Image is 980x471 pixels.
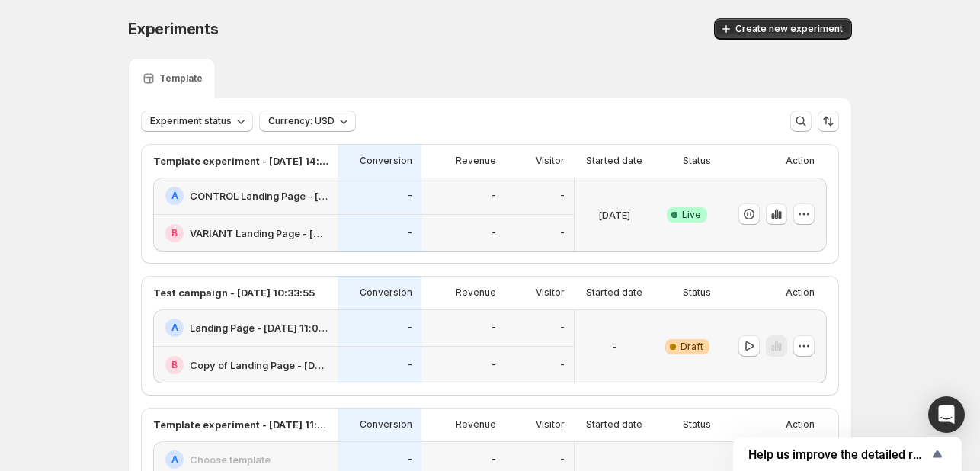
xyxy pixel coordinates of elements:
p: Started date [586,418,642,431]
p: - [560,322,565,334]
p: - [408,453,412,466]
h2: A [171,322,178,334]
span: Create new experiment [735,23,843,35]
h2: Choose template [190,452,271,467]
p: Conversion [360,418,412,431]
p: - [560,359,565,371]
span: Draft [681,341,703,353]
p: Started date [586,155,642,167]
p: Status [683,287,711,299]
span: Live [682,209,701,221]
p: Test campaign - [DATE] 10:33:55 [153,285,315,300]
h2: B [171,359,178,371]
p: Conversion [360,287,412,299]
p: Status [683,155,711,167]
p: Revenue [456,155,496,167]
p: - [492,453,496,466]
button: Currency: USD [259,111,356,132]
p: - [492,190,496,202]
p: Template experiment - [DATE] 14:46:38 [153,153,328,168]
h2: B [171,227,178,239]
button: Experiment status [141,111,253,132]
span: Help us improve the detailed report for A/B campaigns [748,447,928,462]
div: Open Intercom Messenger [928,396,965,433]
p: Visitor [536,418,565,431]
p: - [560,190,565,202]
p: - [408,322,412,334]
p: Action [786,418,815,431]
button: Sort the results [818,111,839,132]
p: [DATE] [598,207,630,223]
p: Action [786,287,815,299]
p: Visitor [536,155,565,167]
p: - [492,359,496,371]
h2: Landing Page - [DATE] 11:00:44 [190,320,328,335]
button: Create new experiment [714,18,852,40]
p: Template [159,72,203,85]
p: - [408,227,412,239]
p: Visitor [536,287,565,299]
p: Started date [586,287,642,299]
h2: A [171,190,178,202]
span: Experiment status [150,115,232,127]
p: - [492,322,496,334]
p: Status [683,418,711,431]
button: Show survey - Help us improve the detailed report for A/B campaigns [748,445,946,463]
p: - [612,339,617,354]
h2: CONTROL Landing Page - [DATE] 13:24:30 [190,188,328,203]
p: - [408,190,412,202]
h2: VARIANT Landing Page - [DATE] 13:24:30 [190,226,328,241]
span: Experiments [128,20,219,38]
p: - [560,453,565,466]
p: - [492,227,496,239]
p: Revenue [456,287,496,299]
p: Action [786,155,815,167]
h2: A [171,453,178,466]
h2: Copy of Landing Page - [DATE] 11:00:44 [190,357,328,373]
span: Currency: USD [268,115,335,127]
p: - [560,227,565,239]
p: - [408,359,412,371]
p: Template experiment - [DATE] 11:01:27 [153,417,328,432]
p: Conversion [360,155,412,167]
p: Revenue [456,418,496,431]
